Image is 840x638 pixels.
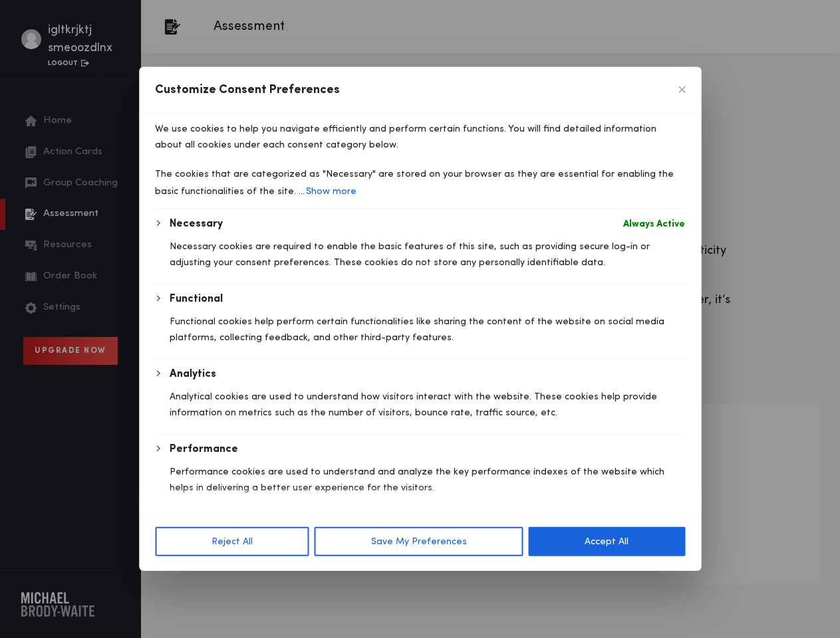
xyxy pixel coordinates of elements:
button: Reject All [155,527,309,556]
span: Always Active [623,216,685,232]
p: Necessary cookies are required to enable the basic features of this site, such as providing secur... [170,239,685,270]
button: Functional [170,291,223,307]
p: Functional cookies help perform certain functionalities like sharing the content of the website o... [170,314,685,346]
p: Analytical cookies are used to understand how visitors interact with the website. These cookies h... [170,389,685,421]
p: The cookies that are categorized as "Necessary" are stored on your browser as they are essential ... [155,166,685,201]
div: Customise Consent Preferences [139,67,701,571]
p: We use cookies to help you navigate efficiently and perform certain functions. You will find deta... [155,121,685,153]
button: Necessary [170,216,223,232]
p: Performance cookies are used to understand and analyze the key performance indexes of the website... [170,464,685,496]
img: Close [678,86,685,93]
button: Analytics [170,366,216,382]
span: Customize Consent Preferences [155,82,340,98]
button: [cky_preference_close_label] [678,86,685,93]
button: Accept All [528,527,685,556]
button: Save My Preferences [315,527,523,556]
button: Performance [170,441,238,457]
button: Show more [305,182,358,201]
